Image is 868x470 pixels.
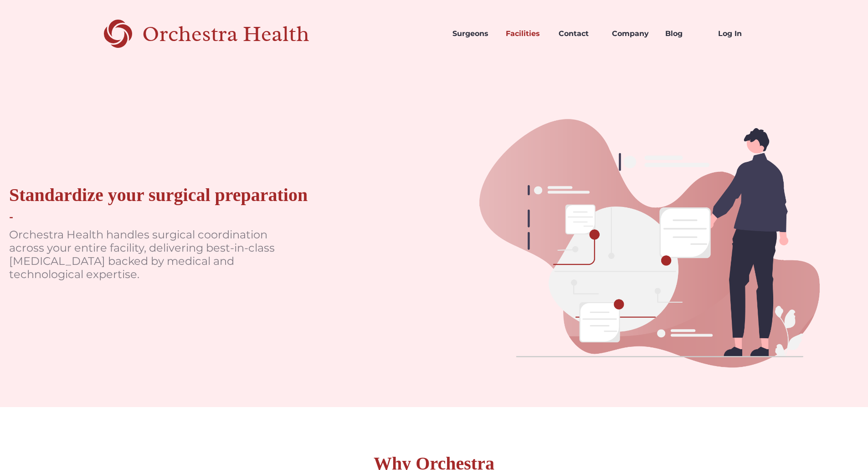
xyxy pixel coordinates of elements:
p: Orchestra Health handles surgical coordination across your entire facility, delivering best-in-cl... [9,228,282,281]
div: Standardize your surgical preparation [9,184,308,206]
a: Log In [711,18,764,49]
a: Company [605,18,658,49]
a: Surgeons [445,18,498,49]
a: Facilities [498,18,552,49]
a: home [104,18,341,49]
div: Orchestra Health [142,25,341,43]
a: Contact [551,18,605,49]
a: Blog [658,18,711,49]
div: - [9,211,13,224]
